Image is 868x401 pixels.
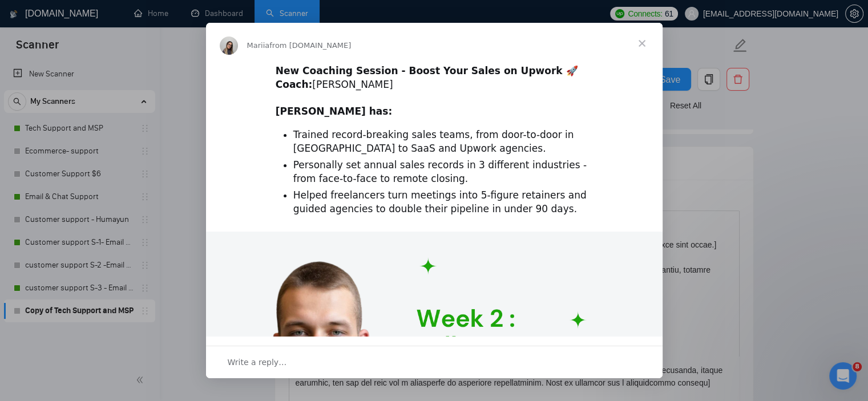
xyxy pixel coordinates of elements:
div: Open conversation and reply [206,346,663,378]
span: Mariia [247,41,270,50]
b: New Coaching Session - Boost Your Sales on Upwork 🚀 [276,65,578,76]
img: Profile image for Mariia [220,37,238,55]
span: from [DOMAIN_NAME] [269,41,351,50]
b: [PERSON_NAME] has: [276,106,392,117]
li: Personally set annual sales records in 3 different industries - from face-to-face to remote closing. [293,159,593,186]
li: Helped freelancers turn meetings into 5-figure retainers and guided agencies to double their pipe... [293,189,593,216]
b: Coach: [276,79,313,90]
span: Write a reply… [228,355,287,370]
span: Close [621,23,663,64]
div: ​ [PERSON_NAME] ​ ​ [276,64,593,119]
li: Trained record-breaking sales teams, from door-to-door in [GEOGRAPHIC_DATA] to SaaS and Upwork ag... [293,128,593,156]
